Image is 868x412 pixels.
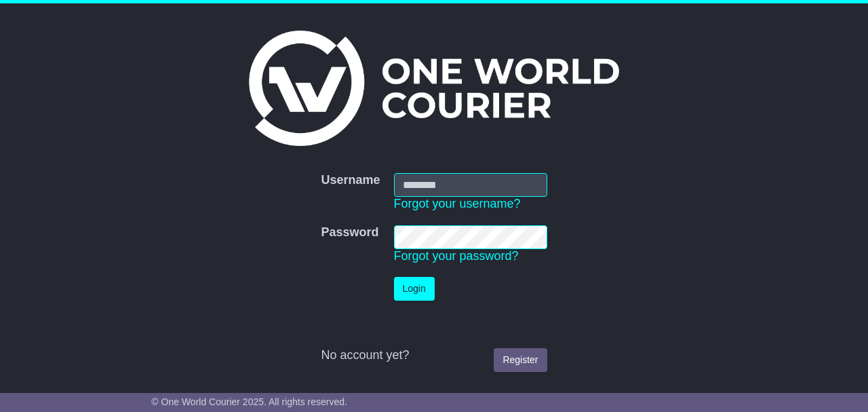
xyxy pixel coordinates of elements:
label: Username [321,173,380,188]
a: Register [494,348,547,372]
div: No account yet? [321,348,547,363]
button: Login [394,277,435,301]
span: © One World Courier 2025. All rights reserved. [151,396,347,407]
a: Forgot your username? [394,197,521,210]
a: Forgot your password? [394,249,519,263]
img: One World [249,31,619,146]
label: Password [321,225,378,240]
